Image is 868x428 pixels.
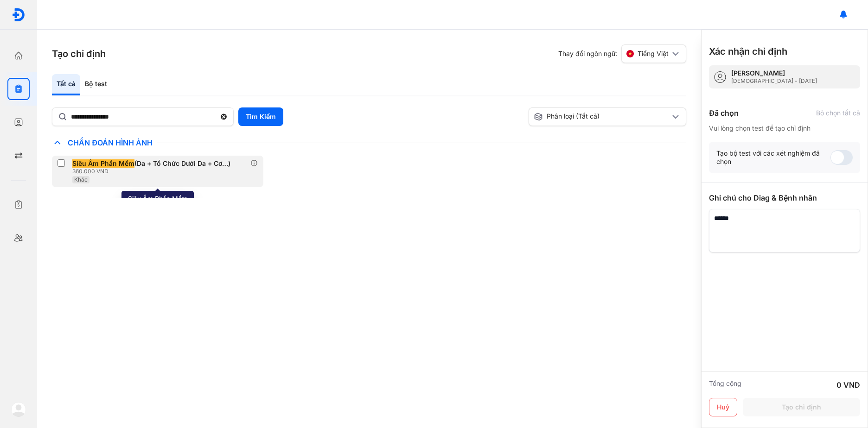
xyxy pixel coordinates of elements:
[72,159,134,168] span: Siêu Âm Phần Mềm
[743,398,860,416] button: Tạo chỉ định
[709,192,860,203] div: Ghi chú cho Diag & Bệnh nhân
[638,50,669,58] span: Tiếng Việt
[709,379,741,390] div: Tổng cộng
[709,124,860,132] div: Vui lòng chọn test để tạo chỉ định
[716,149,830,166] div: Tạo bộ test với các xét nghiệm đã chọn
[558,44,686,63] div: Thay đổi ngôn ngữ:
[534,112,670,121] div: Phân loại (Tất cả)
[238,107,283,126] button: Tìm Kiếm
[52,47,106,60] h3: Tạo chỉ định
[72,168,234,175] div: 360.000 VND
[52,74,80,95] div: Tất cả
[709,107,739,119] div: Đã chọn
[731,77,817,85] div: [DEMOGRAPHIC_DATA] - [DATE]
[11,402,26,417] img: logo
[80,74,112,95] div: Bộ test
[709,398,737,416] button: Huỷ
[12,8,26,22] img: logo
[731,69,817,77] div: [PERSON_NAME]
[709,45,787,58] h3: Xác nhận chỉ định
[72,159,230,168] div: (Da + Tổ Chức Dưới Da + Cơ…)
[816,109,860,117] div: Bỏ chọn tất cả
[74,176,88,183] span: Khác
[63,138,157,147] span: Chẩn Đoán Hình Ảnh
[836,379,860,390] div: 0 VND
